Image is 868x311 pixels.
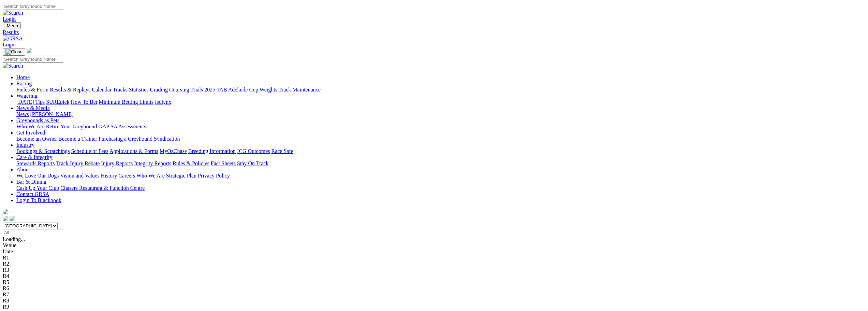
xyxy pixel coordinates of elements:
a: How To Bet [71,99,98,105]
a: Track Injury Rebate [56,160,100,166]
a: 2025 TAB Adelaide Cup [204,87,258,93]
a: Results [3,29,865,36]
a: Strategic Plan [166,173,196,179]
a: Schedule of Fees [71,148,108,154]
a: Trials [190,87,203,93]
a: MyOzChase [160,148,187,154]
a: Syndication [154,136,180,142]
div: Get Involved [16,136,865,142]
a: Vision and Values [60,173,99,179]
a: News [16,111,29,117]
div: R8 [3,298,865,304]
button: Toggle navigation [3,48,25,56]
a: Care & Integrity [16,154,53,160]
a: Minimum Betting Limits [99,99,153,105]
button: Toggle navigation [3,22,21,29]
a: Injury Reports [101,160,133,166]
div: About [16,173,865,179]
a: Who We Are [136,173,165,179]
a: ICG Outcomes [237,148,270,154]
a: Retire Your Greyhound [46,124,97,129]
div: R2 [3,261,865,267]
div: R5 [3,279,865,285]
div: Industry [16,148,865,154]
div: Bar & Dining [16,185,865,191]
a: Tracks [113,87,128,93]
div: Date [3,249,865,255]
a: Wagering [16,93,38,99]
a: Racing [16,81,32,86]
a: Contact GRSA [16,191,49,197]
a: Grading [150,87,168,93]
input: Search [3,56,63,63]
div: Racing [16,87,865,93]
a: Chasers Restaurant & Function Centre [60,185,145,191]
a: Weights [260,87,277,93]
a: Bookings & Scratchings [16,148,70,154]
a: Track Maintenance [279,87,321,93]
a: Privacy Policy [198,173,230,179]
img: GRSA [3,36,23,42]
a: Fields & Form [16,87,48,93]
a: Calendar [92,87,112,93]
img: Close [5,49,23,55]
a: Who We Are [16,124,45,129]
a: Applications & Forms [109,148,158,154]
a: Stay On Track [237,160,268,166]
a: [PERSON_NAME] [30,111,73,117]
a: Become an Owner [16,136,57,142]
a: Results & Replays [50,87,90,93]
a: Get Involved [16,130,45,136]
a: We Love Our Dogs [16,173,59,179]
a: About [16,167,30,172]
a: History [101,173,117,179]
a: [DATE] Tips [16,99,45,105]
div: R4 [3,273,865,279]
img: facebook.svg [3,216,8,221]
img: Search [3,63,23,69]
a: Statistics [129,87,149,93]
a: Greyhounds as Pets [16,117,59,123]
div: Venue [3,242,865,249]
span: Menu [7,23,18,28]
img: twitter.svg [10,216,15,221]
a: Race Safe [271,148,293,154]
img: Search [3,10,23,16]
input: Search [3,3,63,10]
a: Login [3,16,16,22]
div: R7 [3,292,865,298]
a: Careers [118,173,135,179]
a: Bar & Dining [16,179,46,185]
a: GAP SA Assessments [99,124,146,129]
a: Purchasing a Greyhound [99,136,152,142]
a: Integrity Reports [134,160,171,166]
a: Stewards Reports [16,160,55,166]
a: Cash Up Your Club [16,185,59,191]
a: Isolynx [155,99,171,105]
span: Loading... [3,236,25,242]
a: Fact Sheets [211,160,236,166]
input: Select date [3,229,63,236]
a: Coursing [169,87,189,93]
div: R6 [3,285,865,292]
div: R3 [3,267,865,273]
a: Become a Trainer [58,136,97,142]
div: Greyhounds as Pets [16,124,865,130]
a: Breeding Information [188,148,236,154]
a: Login [3,42,16,47]
div: News & Media [16,111,865,117]
a: News & Media [16,105,50,111]
a: Rules & Policies [173,160,209,166]
img: logo-grsa-white.png [3,209,8,214]
img: logo-grsa-white.png [27,48,32,53]
a: Login To Blackbook [16,197,61,203]
div: R9 [3,304,865,310]
a: Industry [16,142,34,148]
div: R1 [3,255,865,261]
a: SUREpick [46,99,69,105]
div: Care & Integrity [16,160,865,167]
div: Wagering [16,99,865,105]
a: Home [16,74,30,80]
